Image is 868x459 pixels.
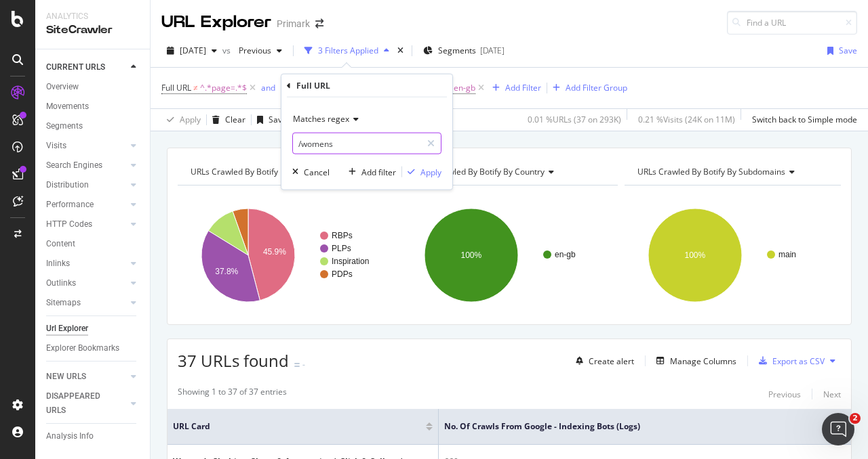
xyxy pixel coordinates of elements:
[46,257,127,271] a: Inlinks
[294,363,300,367] img: Equal
[180,114,201,125] div: Apply
[46,237,140,251] a: Content
[505,82,541,93] div: Add Filter
[46,370,127,384] a: NEW URLS
[332,257,369,266] text: Inspiration
[46,370,86,384] div: NEW URLS
[46,119,83,133] div: Segments
[747,109,857,131] button: Switch back to Simple mode
[778,250,796,259] text: main
[299,40,395,62] button: 3 Filters Applied
[263,247,286,257] text: 45.9%
[215,267,238,276] text: 37.8%
[46,158,102,173] div: Search Engines
[222,45,233,56] span: vs
[651,353,736,369] button: Manage Columns
[225,114,245,125] div: Clear
[318,45,378,56] div: 3 Filters Applied
[46,60,127,74] a: CURRENT URLS
[46,11,139,22] div: Analytics
[361,166,396,177] div: Add filter
[180,45,206,56] span: 2025 Aug. 31st
[178,386,287,402] div: Showing 1 to 37 of 37 entries
[207,109,245,131] button: Clear
[461,250,482,260] text: 100%
[420,166,441,177] div: Apply
[402,165,441,179] button: Apply
[252,109,287,131] button: Save
[46,22,139,38] div: SiteCrawler
[772,355,825,367] div: Export as CSV
[401,196,614,314] svg: A chart.
[46,139,127,153] a: Visits
[46,257,70,271] div: Inlinks
[46,217,127,232] a: HTTP Codes
[161,82,191,93] span: Full URL
[46,100,89,114] div: Movements
[46,296,127,310] a: Sitemaps
[46,158,127,173] a: Search Engines
[46,276,76,290] div: Outlinks
[277,17,310,30] div: Primark
[752,114,857,125] div: Switch back to Simple mode
[46,119,140,133] a: Segments
[46,80,140,94] a: Overview
[304,166,330,177] div: Cancel
[46,139,66,153] div: Visits
[191,166,327,177] span: URLs Crawled By Botify By pagetype
[850,413,861,424] span: 2
[418,40,510,62] button: Segments[DATE]
[839,45,857,56] div: Save
[46,80,79,94] div: Overview
[233,40,288,62] button: Previous
[287,165,330,179] button: Cancel
[684,250,705,260] text: 100%
[46,341,119,355] div: Explorer Bookmarks
[46,276,127,290] a: Outlinks
[46,178,89,192] div: Distribution
[822,413,854,445] iframe: Intercom live chat
[727,11,857,35] input: Find a URL
[454,79,475,97] span: en-gb
[315,19,323,28] div: arrow-right-arrow-left
[589,355,634,367] div: Create alert
[46,237,75,251] div: Content
[332,269,353,279] text: PDPs
[637,166,785,177] span: URLs Crawled By Botify By subdomains
[178,196,391,314] svg: A chart.
[547,80,627,96] button: Add Filter Group
[414,166,545,177] span: URLs Crawled By Botify By country
[566,82,627,93] div: Add Filter Group
[261,82,275,93] div: and
[173,420,422,433] span: URL Card
[753,350,825,372] button: Export as CSV
[555,250,576,259] text: en-gb
[411,161,605,183] h4: URLs Crawled By Botify By country
[635,161,829,183] h4: URLs Crawled By Botify By subdomains
[269,114,287,125] div: Save
[332,244,351,253] text: PLPs
[487,80,541,96] button: Add Filter
[46,217,92,232] div: HTTP Codes
[444,420,818,433] span: No. of Crawls from Google - Indexing Bots (Logs)
[46,429,140,443] a: Analysis Info
[193,82,198,93] span: ≠
[625,196,837,314] svg: A chart.
[332,231,353,240] text: RBPs
[822,40,857,62] button: Save
[302,359,305,370] div: -
[200,79,247,97] span: ^.*page=.*$
[768,386,801,402] button: Previous
[188,161,382,183] h4: URLs Crawled By Botify By pagetype
[46,198,127,212] a: Performance
[178,349,289,372] span: 37 URLs found
[161,109,201,131] button: Apply
[296,80,330,91] div: Full URL
[670,355,736,367] div: Manage Columns
[233,45,271,56] span: Previous
[46,389,115,418] div: DISAPPEARED URLS
[46,100,140,114] a: Movements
